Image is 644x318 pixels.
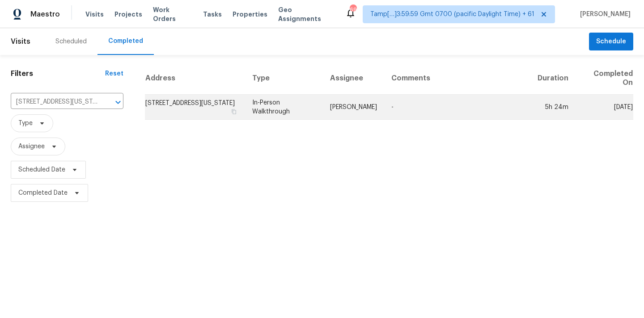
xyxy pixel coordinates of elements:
div: Reset [105,69,123,78]
th: Duration [530,62,576,95]
div: 695 [350,5,356,14]
button: Open [112,96,124,109]
span: Tamp[…]3:59:59 Gmt 0700 (pacific Daylight Time) + 61 [370,10,534,19]
button: Copy Address [230,108,238,116]
span: Assignee [18,142,45,151]
span: Visits [85,10,104,19]
span: Visits [11,32,30,51]
td: 5h 24m [530,95,576,120]
td: - [384,95,531,120]
span: Geo Assignments [278,5,335,23]
th: Completed On [576,62,633,95]
th: Type [245,62,323,95]
td: [PERSON_NAME] [323,95,384,120]
td: [DATE] [576,95,633,120]
div: Scheduled [55,37,87,46]
td: In-Person Walkthrough [245,95,323,120]
h1: Filters [11,69,105,78]
input: Search for an address... [11,95,98,109]
td: [STREET_ADDRESS][US_STATE] [145,95,245,120]
span: Scheduled Date [18,165,65,174]
span: [PERSON_NAME] [576,10,631,19]
th: Comments [384,62,531,95]
span: Completed Date [18,188,68,197]
th: Address [145,62,245,95]
span: Tasks [203,11,222,17]
span: Schedule [596,36,626,47]
span: Type [18,119,33,128]
button: Schedule [589,33,633,51]
th: Assignee [323,62,384,95]
div: Completed [108,37,143,46]
span: Maestro [30,10,60,19]
span: Projects [114,10,142,19]
span: Properties [233,10,267,19]
span: Work Orders [153,5,192,23]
